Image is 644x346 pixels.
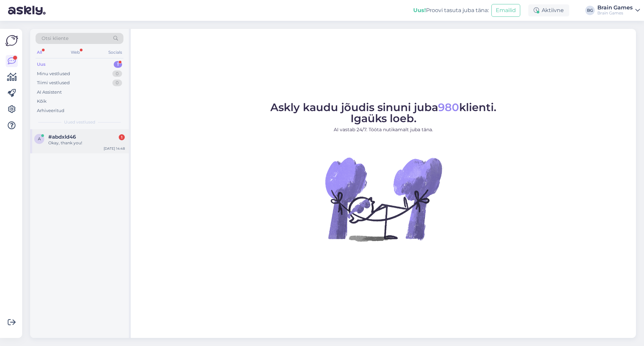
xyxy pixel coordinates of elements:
[597,10,633,16] div: Brain Games
[36,48,43,57] div: All
[585,6,595,15] div: BG
[69,48,81,57] div: Web
[413,7,426,13] b: Uus!
[114,61,122,68] div: 1
[119,134,125,140] div: 1
[112,70,122,77] div: 0
[42,35,68,42] span: Otsi kliente
[107,48,123,57] div: Socials
[64,119,95,125] span: Uued vestlused
[104,146,125,151] div: [DATE] 14:48
[323,139,444,259] img: No Chat active
[38,136,41,141] span: a
[37,80,70,86] div: Tiimi vestlused
[438,101,459,114] span: 980
[270,101,496,125] span: Askly kaudu jõudis sinuni juba klienti. Igaüks loeb.
[413,6,489,14] div: Proovi tasuta juba täna:
[37,70,70,77] div: Minu vestlused
[5,34,18,47] img: Askly Logo
[597,5,640,16] a: Brain GamesBrain Games
[597,5,633,10] div: Brain Games
[491,4,520,17] button: Emailid
[48,140,125,146] div: Okay, thank you!
[37,107,64,114] div: Arhiveeritud
[37,98,47,105] div: Kõik
[112,80,122,86] div: 0
[528,4,569,16] div: Aktiivne
[48,134,76,140] span: #abdxld46
[270,126,496,133] p: AI vastab 24/7. Tööta nutikamalt juba täna.
[37,61,46,68] div: Uus
[37,89,62,96] div: AI Assistent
